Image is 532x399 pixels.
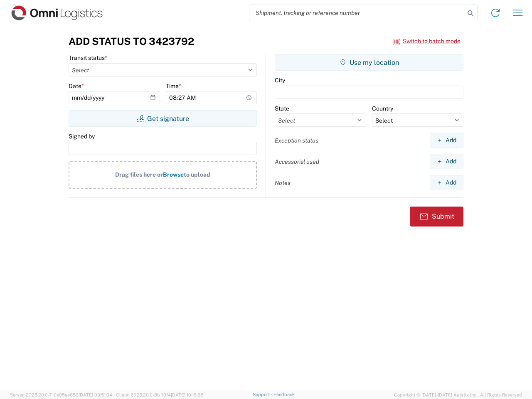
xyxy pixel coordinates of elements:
[430,133,463,148] button: Add
[253,392,273,397] a: Support
[249,5,465,21] input: Shipment, tracking or reference number
[184,171,210,178] span: to upload
[394,391,522,399] span: Copyright © [DATE]-[DATE] Agistix Inc., All Rights Reserved
[163,171,184,178] span: Browse
[275,76,285,84] label: City
[275,137,318,144] label: Exception status
[430,154,463,169] button: Add
[273,392,295,397] a: Feedback
[430,175,463,190] button: Add
[69,54,107,62] label: Transit status
[69,133,95,140] label: Signed by
[116,392,203,397] span: Client: 2025.20.0-8b113f4
[410,207,463,227] button: Submit
[79,392,112,397] span: [DATE] 09:51:04
[69,82,84,90] label: Date
[69,35,194,47] h3: Add Status to 3423792
[166,82,181,90] label: Time
[393,34,461,48] button: Switch to batch mode
[275,179,291,187] label: Notes
[115,171,163,178] span: Drag files here or
[69,110,257,127] button: Get signature
[372,105,393,112] label: Country
[275,54,463,71] button: Use my location
[275,158,319,165] label: Accessorial used
[275,105,289,112] label: State
[10,392,112,397] span: Server: 2025.20.0-710e05ee653
[171,392,203,397] span: [DATE] 10:16:38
